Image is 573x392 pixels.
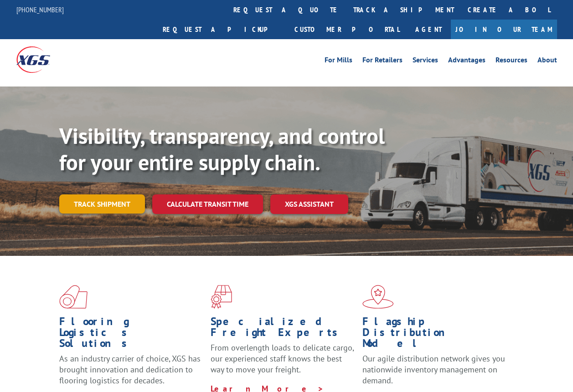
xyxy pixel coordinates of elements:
h1: Flooring Logistics Solutions [59,316,204,353]
a: Track shipment [59,194,145,214]
a: Customer Portal [288,20,406,39]
a: Resources [496,56,527,66]
h1: Specialized Freight Experts [211,316,355,342]
a: Join Our Team [451,20,557,39]
b: Visibility, transparency, and control for your entire supply chain. [59,122,385,176]
span: As an industry carrier of choice, XGS has brought innovation and dedication to flooring logistics... [59,353,201,386]
p: From overlength loads to delicate cargo, our experienced staff knows the best way to move your fr... [211,342,355,383]
a: Advantages [448,56,485,66]
a: For Mills [325,56,352,66]
img: xgs-icon-flagship-distribution-model-red [362,285,394,309]
img: xgs-icon-focused-on-flooring-red [211,285,232,309]
a: Agent [406,20,451,39]
span: Our agile distribution network gives you nationwide inventory management on demand. [362,353,505,386]
a: For Retailers [362,56,403,66]
a: About [537,56,557,66]
a: Calculate transit time [152,194,263,214]
a: XGS ASSISTANT [270,194,348,214]
a: Services [413,56,438,66]
img: xgs-icon-total-supply-chain-intelligence-red [59,285,88,309]
a: [PHONE_NUMBER] [16,5,64,14]
a: Request a pickup [156,20,288,39]
h1: Flagship Distribution Model [362,316,507,353]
